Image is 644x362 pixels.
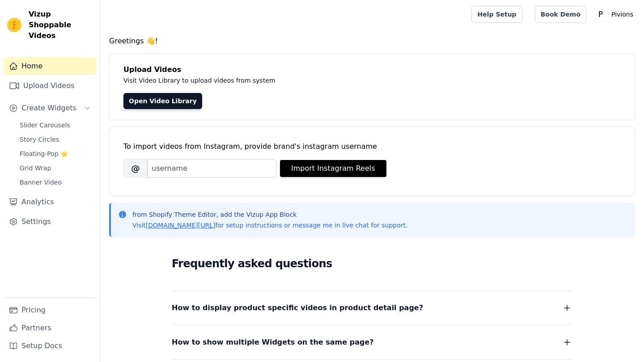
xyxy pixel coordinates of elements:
a: Floating-Pop ⭐ [14,147,96,160]
div: To import videos from Instagram, provide brand's instagram username [123,141,621,152]
a: [DOMAIN_NAME][URL] [146,222,216,229]
span: @ [123,159,148,178]
img: Vizup [7,18,21,32]
span: How to display product specific videos in product detail page? [172,302,423,314]
p: Pivions [608,6,637,22]
input: username [148,159,276,178]
button: P Pivions [593,6,637,22]
p: from Shopify Theme Editor, add the Vizup App Block [132,210,407,219]
text: P [598,10,603,19]
h4: Greetings 👋! [109,36,635,46]
a: Settings [4,213,96,231]
span: Vizup Shoppable Videos [29,9,93,41]
p: Visit for setup instructions or message me in live chat for support. [132,221,407,230]
a: Partners [4,319,96,337]
button: Import Instagram Reels [280,160,386,177]
span: Grid Wrap [20,164,51,173]
a: Slider Carousels [14,119,96,131]
p: Visit Video Library to upload videos from system [123,75,524,86]
button: How to display product specific videos in product detail page? [172,302,572,314]
a: Grid Wrap [14,162,96,174]
span: Banner Video [20,178,62,187]
h2: Frequently asked questions [172,255,572,273]
button: How to show multiple Widgets on the same page? [172,336,572,349]
span: Floating-Pop ⭐ [20,149,68,158]
a: Help Setup [471,6,522,23]
button: Create Widgets [4,99,96,117]
h4: Upload Videos [123,64,621,75]
a: Upload Videos [4,77,96,95]
a: Analytics [4,193,96,211]
a: Pricing [4,301,96,319]
span: How to show multiple Widgets on the same page? [172,336,374,349]
span: Story Circles [20,135,59,144]
a: Story Circles [14,133,96,146]
span: Slider Carousels [20,121,70,130]
a: Book Demo [535,6,586,23]
a: Home [4,57,96,75]
a: Open Video Library [123,93,202,109]
a: Banner Video [14,176,96,189]
a: Setup Docs [4,337,96,355]
span: Create Widgets [21,103,76,114]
